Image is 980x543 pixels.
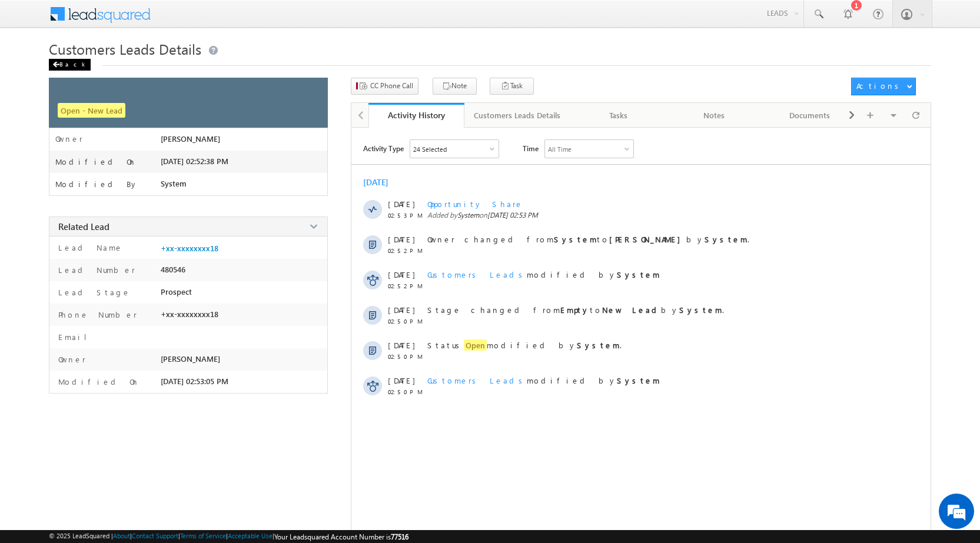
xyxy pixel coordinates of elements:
span: [DATE] [388,375,414,385]
div: Notes [676,108,752,122]
label: Lead Stage [55,287,131,297]
span: 02:50 PM [388,388,423,395]
span: Open [464,339,487,351]
a: Acceptable Use [228,532,273,539]
a: Tasks [571,103,667,128]
strong: [PERSON_NAME] [609,234,686,244]
div: Activity History [377,109,456,121]
span: [DATE] 02:52:38 PM [161,156,228,166]
button: Task [490,78,534,95]
strong: System [617,269,660,279]
span: modified by [427,269,660,279]
label: Lead Number [55,265,135,275]
span: Time [523,139,539,157]
textarea: Type your message and hit 'Enter' [15,109,215,352]
div: [DATE] [363,176,401,188]
span: © 2025 LeadSquared | | | | | [49,532,408,541]
strong: System [577,340,620,350]
span: Customers Leads [427,375,527,385]
label: Modified On [55,377,139,387]
a: Customers Leads Details [464,103,571,128]
strong: System [617,375,660,385]
div: Minimize live chat window [193,6,221,34]
a: +xx-xxxxxxxx18 [161,244,218,253]
span: [DATE] 02:53 PM [487,211,538,219]
span: Customers Leads [427,269,527,279]
span: [PERSON_NAME] [161,134,220,144]
span: [DATE] 02:53:05 PM [161,377,228,386]
div: Owner Changed,Status Changed,Stage Changed,Source Changed,Notes & 19 more.. [410,140,499,158]
strong: System [679,305,722,315]
span: modified by [427,375,660,385]
span: Customers Leads Details [49,39,201,58]
span: [DATE] [388,305,414,315]
strong: New Lead [602,305,661,315]
a: Documents [762,103,858,128]
span: 02:50 PM [388,318,423,325]
span: [DATE] [388,234,414,244]
span: [DATE] [388,199,414,209]
span: Your Leadsquared Account Number is [274,532,408,541]
span: Opportunity Share [427,199,523,209]
div: Customers Leads Details [474,108,560,122]
strong: System [554,234,597,244]
span: Owner changed from to by . [427,234,749,244]
span: 480546 [161,265,185,274]
label: Phone Number [55,309,137,319]
div: Tasks [580,108,656,122]
span: Open - New Lead [58,103,125,118]
span: [DATE] [388,269,414,279]
em: Start Chat [160,362,214,378]
span: Prospect [161,287,192,297]
a: About [113,532,130,539]
label: Owner [55,134,83,144]
div: 24 Selected [413,145,447,153]
span: System [457,211,479,219]
a: Terms of Service [180,532,226,539]
span: 02:52 PM [388,282,423,289]
span: CC Phone Call [370,81,413,91]
span: 02:53 PM [388,212,423,219]
label: Lead Name [55,242,123,252]
span: +xx-xxxxxxxx18 [161,309,218,319]
div: Chat with us now [61,62,198,77]
span: Related Lead [58,221,109,232]
div: All Time [548,145,572,153]
span: 02:52 PM [388,247,423,254]
div: Actions [856,81,903,91]
strong: System [705,234,748,244]
div: Documents [772,108,848,122]
a: Activity History [368,103,464,128]
span: Status modified by . [427,339,622,351]
button: CC Phone Call [351,78,418,95]
button: Actions [851,78,916,95]
strong: Empty [560,305,590,315]
span: 77516 [391,532,408,541]
span: Stage changed from to by . [427,305,724,315]
span: [DATE] [388,340,414,350]
span: Activity Type [363,139,404,157]
label: Owner [55,354,86,364]
button: Note [433,78,477,95]
a: Notes [667,103,763,128]
div: Back [49,59,91,71]
a: Contact Support [132,532,178,539]
label: Modified By [55,179,138,189]
span: 02:50 PM [388,353,423,360]
span: System [161,179,187,188]
img: d_60004797649_company_0_60004797649 [20,62,49,77]
span: [PERSON_NAME] [161,354,220,364]
label: Modified On [55,157,137,166]
label: Email [55,332,96,342]
span: Added by on [427,211,881,219]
